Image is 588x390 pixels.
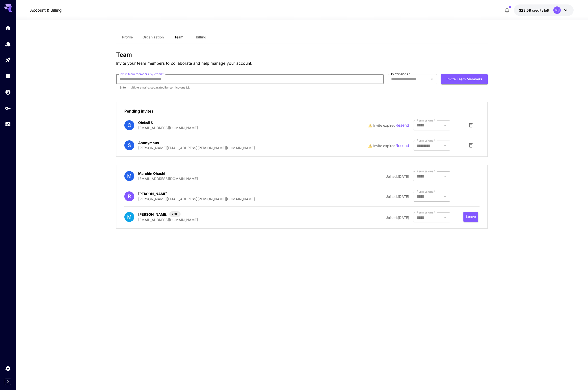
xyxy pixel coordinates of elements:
[116,60,488,66] p: Invite your team members to collaborate and help manage your account.
[138,145,255,150] p: [PERSON_NAME][EMAIL_ADDRESS][PERSON_NAME][DOMAIN_NAME]
[142,35,164,39] span: Organization
[124,120,134,130] div: O
[138,176,198,181] p: [EMAIL_ADDRESS][DOMAIN_NAME]
[514,4,574,16] button: $23.5778MS
[138,140,159,145] p: Anonymous
[396,122,409,128] button: Resend
[417,169,435,173] label: Permissions
[519,8,549,13] div: $23.5778
[169,212,181,217] span: YOU
[417,210,435,214] label: Permissions
[368,144,396,148] span: ⚠️ Invite expired
[138,196,255,202] p: [PERSON_NAME][EMAIL_ADDRESS][PERSON_NAME][DOMAIN_NAME]
[463,212,478,222] button: Leave
[553,6,561,14] div: MS
[441,74,488,84] button: Invite team members
[124,171,134,181] div: M
[391,72,410,76] label: Permissions
[386,174,409,179] span: Joined: [DATE]
[138,191,167,196] p: [PERSON_NAME]
[138,217,198,222] p: [EMAIL_ADDRESS][DOMAIN_NAME]
[5,379,11,385] button: Expand sidebar
[386,215,409,220] span: Joined: [DATE]
[30,7,62,13] a: Account & Billing
[5,364,11,371] div: Settings
[5,41,11,47] div: Models
[417,118,435,122] label: Permissions
[519,8,532,12] span: $23.58
[5,88,11,94] div: Wallet
[196,35,206,39] span: Billing
[174,35,183,39] span: Team
[120,85,380,90] p: Enter multiple emails, separated by semicolons (;).
[5,25,11,31] div: Home
[124,140,134,150] div: S
[138,212,167,217] p: [PERSON_NAME]
[138,171,165,176] p: Marchin Ohashi
[116,51,488,58] h3: Team
[417,138,435,143] label: Permissions
[368,123,396,127] span: ⚠️ Invite expired
[386,194,409,199] span: Joined: [DATE]
[124,191,134,201] div: R
[120,72,164,76] label: Invite team members by email
[428,76,435,83] button: Open
[5,104,11,110] div: API Keys
[138,120,153,125] p: Oleksii S
[122,35,133,39] span: Profile
[124,212,134,222] div: M
[138,125,198,130] p: [EMAIL_ADDRESS][DOMAIN_NAME]
[30,7,62,13] nav: breadcrumb
[5,57,11,63] div: Playground
[5,72,11,78] div: Library
[396,143,409,149] button: Resend
[417,189,435,194] label: Permissions
[532,8,549,12] span: credits left
[124,108,480,114] p: Pending invites
[5,121,11,127] div: Usage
